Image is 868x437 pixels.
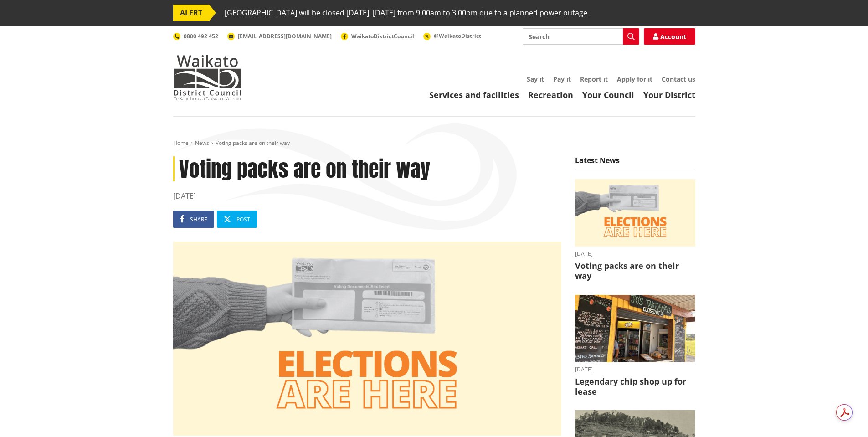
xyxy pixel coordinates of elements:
span: WaikatoDistrictCouncil [351,32,414,40]
time: [DATE] [575,251,695,257]
img: Jo's takeaways, Papahua Reserve, Raglan [575,295,695,363]
h1: Voting packs are on their way [173,156,561,181]
time: [DATE] [173,190,561,201]
a: [EMAIL_ADDRESS][DOMAIN_NAME] [227,32,332,40]
span: 0800 492 452 [184,32,218,40]
a: Contact us [662,75,695,83]
a: Your District [643,89,695,100]
a: Services and facilities [429,89,519,100]
a: Post [217,211,257,228]
img: Waikato District Council - Te Kaunihera aa Takiwaa o Waikato [173,55,241,100]
span: Share [190,216,207,223]
nav: breadcrumb [173,139,695,147]
a: WaikatoDistrictCouncil [341,32,414,40]
a: 0800 492 452 [173,32,218,40]
h3: Voting packs are on their way [575,261,695,281]
span: [GEOGRAPHIC_DATA] will be closed [DATE], [DATE] from 9:00am to 3:00pm due to a planned power outage. [225,5,589,21]
img: Elections are here [173,242,561,436]
a: Your Council [582,89,634,100]
a: [DATE] Voting packs are on their way [575,179,695,281]
a: Home [173,139,189,147]
time: [DATE] [575,367,695,372]
a: News [195,139,209,147]
span: Voting packs are on their way [216,139,290,147]
h3: Legendary chip shop up for lease [575,377,695,396]
span: @WaikatoDistrict [434,32,481,40]
a: Say it [527,75,544,83]
input: Search input [523,28,639,45]
span: [EMAIL_ADDRESS][DOMAIN_NAME] [238,32,332,40]
a: Share [173,211,214,228]
a: @WaikatoDistrict [423,32,481,40]
span: ALERT [173,5,209,21]
h5: Latest News [575,156,695,170]
img: Elections are here [575,179,695,247]
a: Outdoor takeaway stand with chalkboard menus listing various foods, like burgers and chips. A fri... [575,295,695,397]
a: Apply for it [617,75,652,83]
a: Recreation [528,89,573,100]
a: Account [644,28,695,45]
a: Report it [580,75,608,83]
span: Post [236,216,250,223]
a: Pay it [553,75,571,83]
